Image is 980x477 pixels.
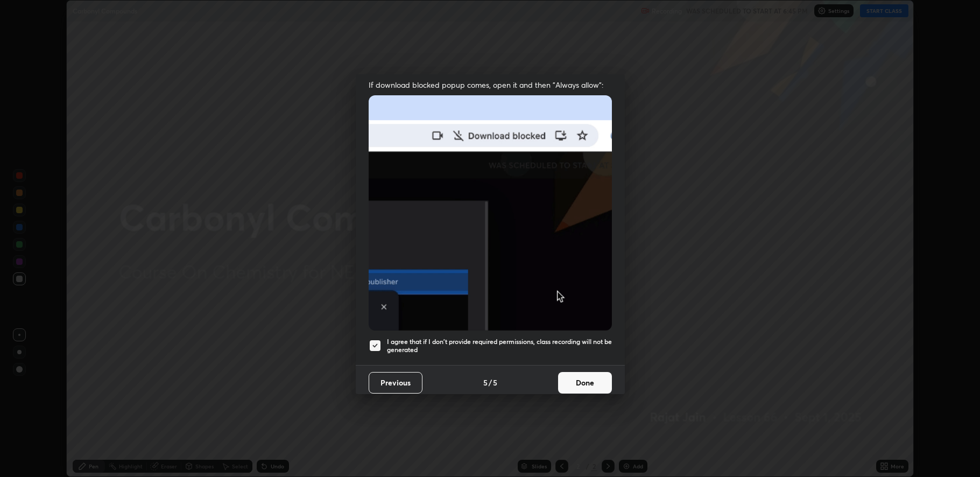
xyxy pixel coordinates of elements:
h5: I agree that if I don't provide required permissions, class recording will not be generated [387,338,612,354]
h4: 5 [483,377,488,388]
button: Done [558,372,612,394]
span: If download blocked popup comes, open it and then "Always allow": [369,80,612,90]
button: Previous [369,372,422,394]
h4: 5 [493,377,497,388]
h4: / [489,377,492,388]
img: downloads-permission-blocked.gif [369,95,612,331]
